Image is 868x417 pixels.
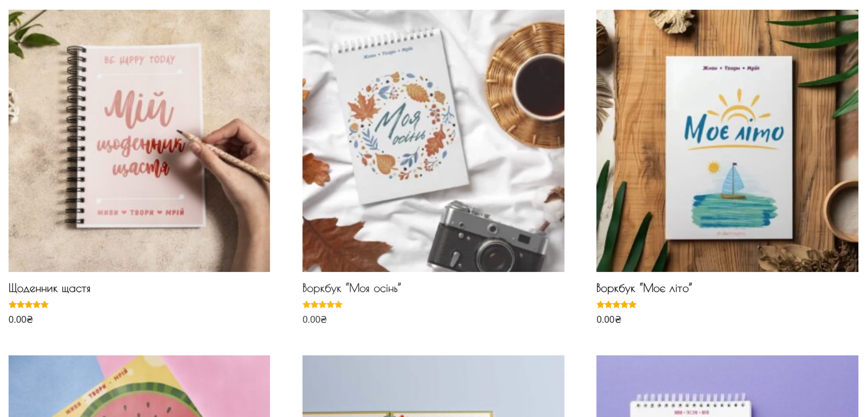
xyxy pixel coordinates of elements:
img: Воркбук "Моє літо" [596,10,858,271]
h2: Щоденник щастя [9,281,270,300]
bdi: 0.00 [596,315,621,324]
img: Щоденник щастя [9,10,270,271]
span: ₴ [614,315,621,324]
bdi: 0.00 [9,315,33,324]
span: Оцінено в з 5 [302,300,345,336]
div: Оцінено в 5.00 з 5 [596,300,639,308]
div: Оцінено в 5.00 з 5 [302,300,345,308]
a: Щоденник щастяЩоденник щастяОцінено в 5.00 з 5 0.00₴ [9,10,270,327]
span: Оцінено в з 5 [596,300,639,336]
a: Воркбук "Моя осінь"Воркбук “Моя осінь”Оцінено в 5.00 з 5 0.00₴ [302,10,564,327]
h2: Воркбук “Моя осінь” [302,281,564,300]
img: Воркбук "Моя осінь" [302,10,564,271]
span: ₴ [320,315,327,324]
bdi: 0.00 [302,315,327,324]
div: Оцінено в 5.00 з 5 [9,300,51,308]
h2: Воркбук “Моє літо” [596,281,858,300]
span: ₴ [26,315,33,324]
a: Воркбук "Моє літо"Воркбук “Моє літо”Оцінено в 5.00 з 5 0.00₴ [596,10,858,327]
span: Оцінено в з 5 [9,300,51,336]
